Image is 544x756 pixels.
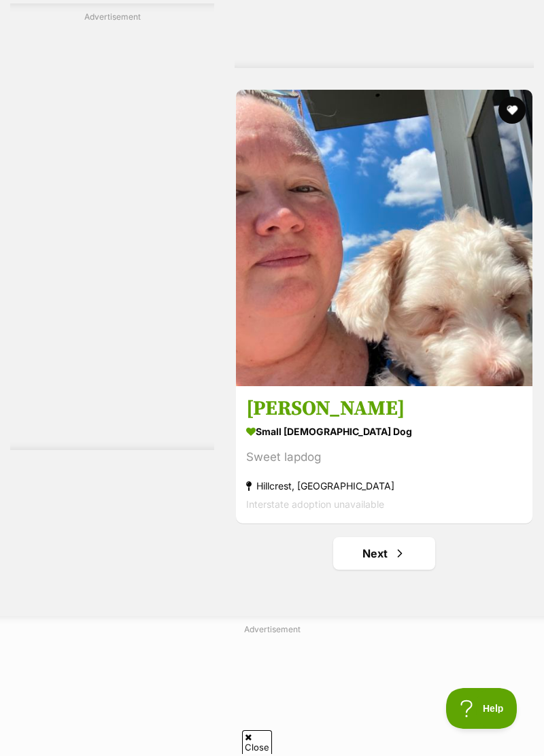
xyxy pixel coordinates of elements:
span: Interstate adoption unavailable [246,498,384,510]
a: [PERSON_NAME] small [DEMOGRAPHIC_DATA] Dog Sweet lapdog Hillcrest, [GEOGRAPHIC_DATA] Interstate a... [236,385,532,523]
img: Alex - Poodle Dog [236,90,532,386]
strong: small [DEMOGRAPHIC_DATA] Dog [246,422,522,441]
iframe: Help Scout Beacon - Open [446,688,517,729]
h3: [PERSON_NAME] [246,396,522,422]
div: Sweet lapdog [246,448,522,466]
nav: Pagination [235,537,534,570]
iframe: Advertisement [58,29,167,436]
strong: Hillcrest, [GEOGRAPHIC_DATA] [246,477,522,495]
div: Advertisement [10,3,214,450]
span: Close [242,730,272,754]
a: Next page [333,537,435,570]
button: favourite [498,97,526,124]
